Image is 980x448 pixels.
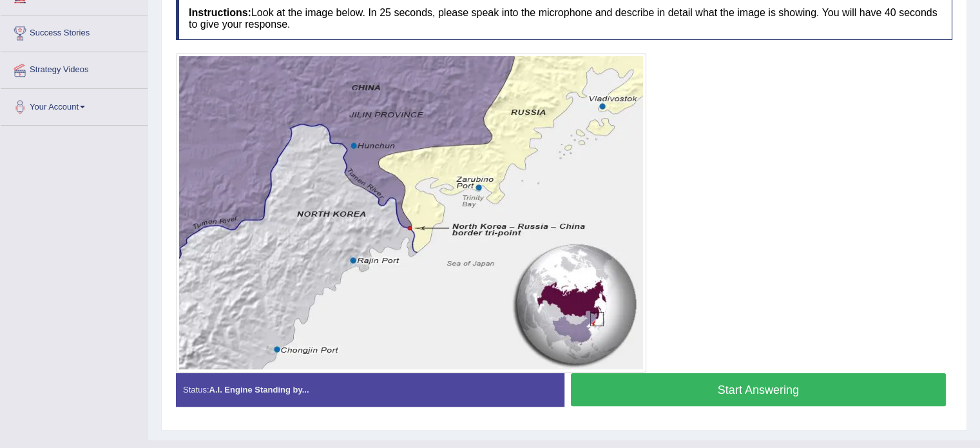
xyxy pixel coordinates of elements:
[189,7,251,18] b: Instructions:
[1,15,148,48] a: Success Stories
[1,52,148,84] a: Strategy Videos
[571,373,946,406] button: Start Answering
[1,89,148,121] a: Your Account
[209,385,309,394] strong: A.I. Engine Standing by...
[176,373,564,406] div: Status:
